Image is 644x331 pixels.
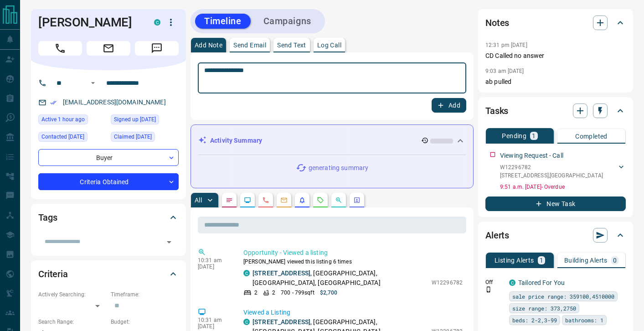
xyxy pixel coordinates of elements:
[281,289,314,297] p: 700 - 799 sqft
[432,279,463,287] p: W12296782
[299,197,306,204] svg: Listing Alerts
[63,98,166,106] a: [EMAIL_ADDRESS][DOMAIN_NAME]
[198,323,230,330] p: [DATE]
[485,103,508,118] h2: Tasks
[38,132,106,145] div: Mon Apr 07 2025
[485,42,527,48] p: 12:31 pm [DATE]
[243,308,463,317] p: Viewed a Listing
[485,12,626,34] div: Notes
[485,77,626,87] p: ab pulled
[280,197,288,204] svg: Emails
[50,99,57,106] svg: Email Verified
[198,132,466,149] div: Activity Summary
[317,42,341,48] p: Log Call
[195,14,251,29] button: Timeline
[243,270,250,276] div: condos.ca
[38,267,68,281] h2: Criteria
[500,151,563,160] p: Viewing Request - Call
[500,171,603,180] p: [STREET_ADDRESS] , [GEOGRAPHIC_DATA]
[252,318,310,326] a: [STREET_ADDRESS]
[198,257,230,264] p: 10:31 am
[502,133,526,139] p: Pending
[111,114,179,127] div: Sun Apr 06 2025
[485,224,626,246] div: Alerts
[613,257,617,264] p: 0
[540,257,543,264] p: 1
[111,318,179,326] p: Budget:
[244,197,251,204] svg: Lead Browsing Activity
[111,132,179,145] div: Sun Apr 06 2025
[38,15,140,30] h1: [PERSON_NAME]
[111,290,179,299] p: Timeframe:
[317,197,324,204] svg: Requests
[512,304,576,313] span: size range: 373,2750
[277,42,306,48] p: Send Text
[564,257,608,264] p: Building Alerts
[38,318,106,326] p: Search Range:
[87,41,130,56] span: Email
[198,317,230,323] p: 10:31 am
[485,100,626,122] div: Tasks
[485,286,492,293] svg: Push Notification Only
[512,292,614,301] span: sale price range: 359100,4510000
[41,132,84,141] span: Contacted [DATE]
[195,197,202,203] p: All
[88,78,98,88] button: Open
[38,149,179,166] div: Buyer
[243,248,463,258] p: Opportunity - Viewed a listing
[154,19,160,26] div: condos.ca
[243,258,463,266] p: [PERSON_NAME] viewed this listing 6 times
[210,136,262,145] p: Activity Summary
[532,133,536,139] p: 1
[163,236,175,248] button: Open
[262,197,269,204] svg: Calls
[353,197,361,204] svg: Agent Actions
[565,315,603,325] span: bathrooms: 1
[195,42,222,48] p: Add Note
[135,41,179,56] span: Message
[500,183,626,191] p: 9:51 a.m. [DATE] - Overdue
[485,68,524,74] p: 9:03 am [DATE]
[254,14,320,29] button: Campaigns
[335,197,342,204] svg: Opportunities
[495,257,534,264] p: Listing Alerts
[114,132,152,141] span: Claimed [DATE]
[509,279,515,286] div: condos.ca
[485,51,626,61] p: CD Called no answer
[485,228,509,243] h2: Alerts
[575,133,608,140] p: Completed
[41,115,85,124] span: Active 1 hour ago
[432,98,466,113] button: Add
[500,163,603,171] p: W12296782
[320,289,338,297] p: $2,700
[198,264,230,270] p: [DATE]
[226,197,233,204] svg: Notes
[243,319,250,325] div: condos.ca
[114,115,156,124] span: Signed up [DATE]
[233,42,266,48] p: Send Email
[254,289,258,297] p: 2
[512,315,557,325] span: beds: 2-2,3-99
[500,161,626,181] div: W12296782[STREET_ADDRESS],[GEOGRAPHIC_DATA]
[38,290,106,299] p: Actively Searching:
[38,263,179,285] div: Criteria
[485,278,504,286] p: Off
[38,41,82,56] span: Call
[485,197,626,211] button: New Task
[485,16,509,30] h2: Notes
[38,114,106,127] div: Mon Aug 18 2025
[272,289,275,297] p: 2
[38,207,179,228] div: Tags
[309,163,368,173] p: generating summary
[38,173,179,190] div: Criteria Obtained
[252,269,427,288] p: , [GEOGRAPHIC_DATA], [GEOGRAPHIC_DATA], [GEOGRAPHIC_DATA]
[252,269,310,277] a: [STREET_ADDRESS]
[38,210,57,225] h2: Tags
[518,279,565,286] a: Tailored For You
